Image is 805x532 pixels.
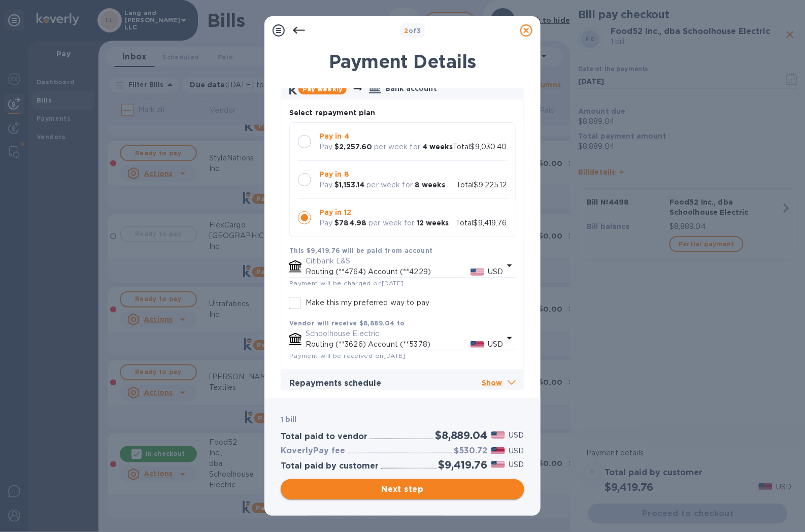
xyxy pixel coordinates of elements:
p: Routing (**4764) Account (**4229) [306,267,471,277]
img: USD [471,341,484,348]
h3: Total paid by customer [281,461,379,471]
p: per week for [375,142,421,152]
b: Vendor will receive $8,889.04 to [289,319,405,327]
b: Pay weekly [303,85,343,93]
b: This $9,419.76 will be paid from account [289,247,433,254]
p: Pay [319,180,332,190]
p: Total $9,030.40 [453,142,507,152]
h3: KoverlyPay fee [281,446,345,456]
p: USD [488,267,504,277]
p: USD [509,446,524,456]
b: $1,153.14 [334,181,364,189]
p: Make this my preferred way to pay [306,297,429,308]
h2: $8,889.04 [435,429,487,442]
p: Bank account [385,83,437,93]
h2: $9,419.76 [439,458,487,471]
b: 1 bill [281,415,297,423]
img: USD [491,431,505,439]
span: Payment will be charged on [DATE] [289,279,404,287]
p: Total $9,225.12 [456,180,507,190]
p: Routing (**3626) Account (**5378) [306,339,471,350]
p: USD [488,339,504,350]
img: USD [491,447,505,454]
b: of 3 [405,27,421,35]
p: USD [509,459,524,470]
p: Schoolhouse Electric [306,328,504,339]
img: USD [471,269,484,276]
b: Pay in 4 [319,132,349,140]
h3: $530.72 [454,446,487,456]
b: Pay in 8 [319,170,349,178]
b: 4 weeks [422,143,453,151]
p: USD [509,430,524,441]
h3: Total paid to vendor [281,432,367,442]
h1: Payment Details [281,51,524,72]
span: Payment will be received on [DATE] [289,352,406,359]
p: per week for [368,218,415,228]
b: $784.98 [334,219,366,227]
p: Pay [319,218,332,228]
p: Pay [319,142,332,152]
b: Pay in 12 [319,208,351,216]
b: Select repayment plan [289,109,376,117]
b: 8 weeks [415,181,445,189]
p: Show [482,377,516,390]
b: $2,257.60 [334,143,372,151]
p: Citibank L&S [306,256,504,267]
img: USD [491,461,505,468]
span: 2 [405,27,409,35]
h3: Repayments schedule [289,379,482,388]
b: 12 weeks [417,219,449,227]
button: Next step [281,479,524,500]
p: per week for [367,180,413,190]
span: Next step [289,483,516,495]
p: Total $9,419.76 [456,218,507,228]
